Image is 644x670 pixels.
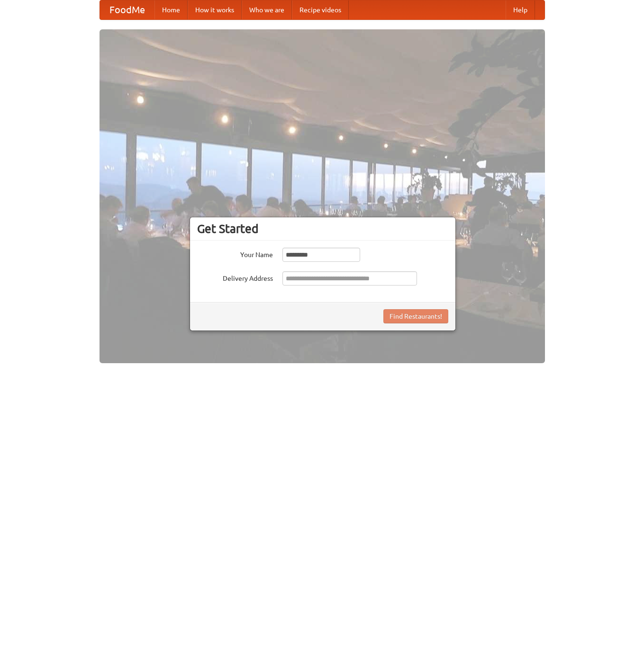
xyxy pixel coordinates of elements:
[100,0,154,19] a: FoodMe
[197,271,273,283] label: Delivery Address
[188,0,242,19] a: How it works
[197,222,448,236] h3: Get Started
[506,0,535,19] a: Help
[242,0,292,19] a: Who we are
[154,0,188,19] a: Home
[383,309,448,323] button: Find Restaurants!
[197,248,273,259] label: Your Name
[292,0,349,19] a: Recipe videos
